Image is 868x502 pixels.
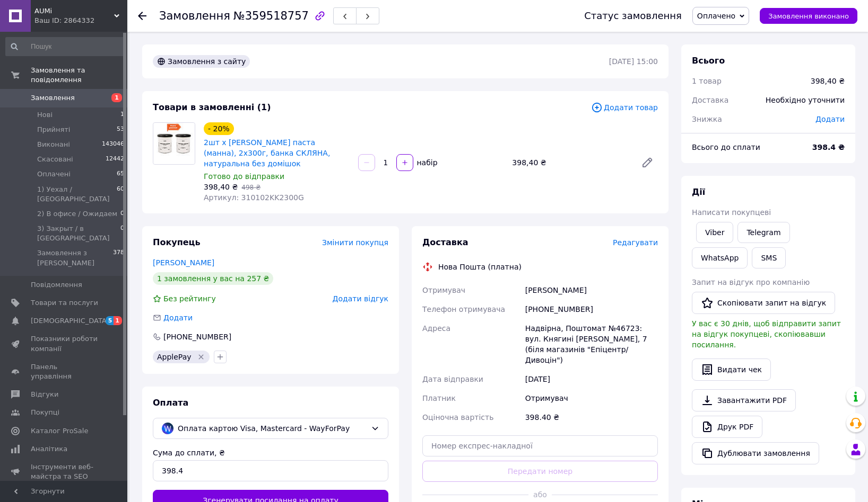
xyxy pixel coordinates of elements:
span: Оплата [153,398,188,408]
span: Редагувати [613,238,658,247]
span: Додати відгук [333,294,388,303]
div: Статус замовлення [584,11,682,21]
span: 65 [117,169,124,179]
span: 1 [120,110,124,120]
span: Покупці [31,408,59,417]
span: Замовлення [31,93,75,103]
a: WhatsApp [692,247,748,268]
span: Артикул: 310102KK2300G [204,193,304,202]
button: SMS [752,247,786,268]
a: Редагувати [637,152,658,173]
div: Ваш ID: 2864332 [34,16,127,25]
b: 398.4 ₴ [812,143,845,151]
div: Замовлення з сайту [153,55,250,68]
div: [PHONE_NUMBER] [162,331,232,342]
span: Всього [692,56,725,66]
span: Повідомлення [31,280,82,290]
input: Номер експрес-накладної [422,435,658,456]
span: 0 [120,224,124,243]
button: Замовлення виконано [760,8,857,24]
span: або [528,489,552,500]
a: Завантажити PDF [692,389,796,411]
div: Необхідно уточнити [759,88,851,112]
span: [DEMOGRAPHIC_DATA] [31,316,109,326]
span: ApplePay [157,353,192,361]
span: Дії [692,187,705,197]
span: Без рейтингу [163,294,216,303]
span: 0 [120,209,124,219]
div: 398.40 ₴ [523,408,660,427]
div: Отримувач [523,389,660,408]
a: 2шт х [PERSON_NAME] паста (манна), 2х300г, банка СКЛЯНА, натуральна без домішок [204,138,330,168]
span: Додати товар [591,102,658,113]
div: [PHONE_NUMBER] [523,300,660,319]
div: - 20% [204,122,234,135]
span: Додати [815,115,845,123]
span: Скасовані [37,155,73,164]
span: AUMi [34,6,114,16]
span: 398,40 ₴ [204,183,238,191]
span: 60 [117,185,124,204]
a: [PERSON_NAME] [153,258,214,267]
span: Замовлення з [PERSON_NAME] [37,248,113,267]
span: Товари в замовленні (1) [153,102,271,112]
input: Пошук [5,37,125,56]
span: У вас є 30 днів, щоб відправити запит на відгук покупцеві, скопіювавши посилання. [692,319,841,349]
a: Друк PDF [692,416,762,438]
div: 1 замовлення у вас на 257 ₴ [153,272,273,285]
span: Платник [422,394,456,402]
div: Нова Пошта (платна) [436,262,524,272]
span: 498 ₴ [241,184,261,191]
span: 1 товар [692,77,722,85]
button: Видати чек [692,358,771,381]
span: Товари та послуги [31,298,98,308]
span: Інструменти веб-майстра та SEO [31,462,98,481]
span: 53 [117,125,124,135]
div: [PERSON_NAME] [523,281,660,300]
button: Скопіювати запит на відгук [692,292,835,314]
span: Виконані [37,140,70,149]
span: 12442 [106,155,124,164]
div: 398,40 ₴ [811,76,845,86]
label: Сума до сплати, ₴ [153,449,225,457]
span: 1) Уехал / [GEOGRAPHIC_DATA] [37,185,117,204]
span: Змінити покупця [322,238,388,247]
span: Доставка [692,96,728,104]
div: 398,40 ₴ [508,155,632,170]
span: Доставка [422,237,468,247]
span: 2) В офисе / Ожидаем [37,209,117,219]
div: [DATE] [523,370,660,389]
img: 2шт х Кокосова паста (манна), 2х300г, банка СКЛЯНА, натуральна без домішок [153,123,195,164]
span: Написати покупцеві [692,208,771,217]
span: Всього до сплати [692,143,760,151]
a: Telegram [737,222,789,243]
span: 5 [106,316,114,325]
span: Показники роботи компанії [31,334,98,353]
span: Телефон отримувача [422,305,505,313]
span: 1 [114,316,122,325]
span: Отримувач [422,286,465,294]
span: Аналітика [31,444,67,454]
svg: Видалити мітку [197,353,205,361]
span: Адреса [422,324,450,333]
span: Готово до відправки [204,172,284,181]
span: Замовлення та повідомлення [31,66,127,85]
span: Замовлення виконано [768,12,849,20]
span: №359518757 [233,10,309,22]
a: Viber [696,222,733,243]
span: Відгуки [31,390,58,399]
span: Дата відправки [422,375,483,383]
span: Каталог ProSale [31,426,88,436]
span: 3) Закрыт / в [GEOGRAPHIC_DATA] [37,224,120,243]
span: Замовлення [159,10,230,22]
span: Оплачено [697,12,735,20]
span: Знижка [692,115,722,123]
span: Оплачені [37,169,71,179]
div: Повернутися назад [138,11,146,21]
span: 378 [113,248,124,267]
span: Оплата картою Visa, Mastercard - WayForPay [178,423,367,434]
span: Прийняті [37,125,70,135]
span: 143046 [102,140,124,149]
span: Запит на відгук про компанію [692,278,810,286]
div: Надвірна, Поштомат №46723: вул. Княгині [PERSON_NAME], 7 (біля магазинів "Епіцентр/Дивоцін") [523,319,660,370]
